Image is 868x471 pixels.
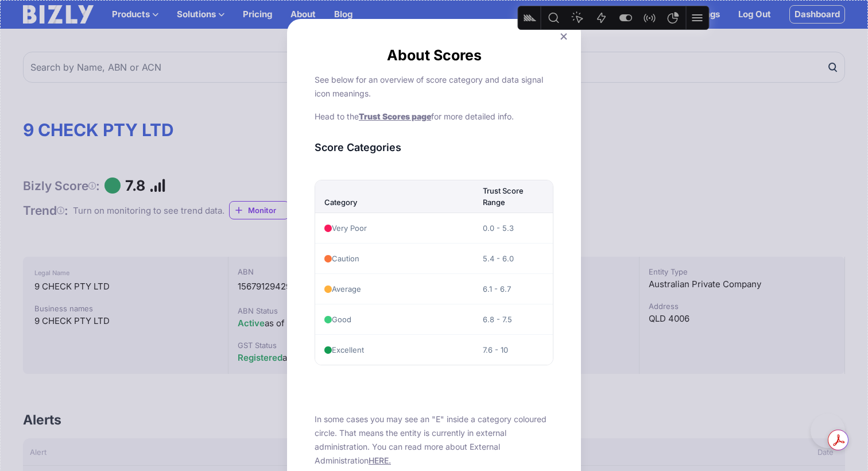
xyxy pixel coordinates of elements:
td: Average [315,273,474,304]
p: In some cases you may see an "E" inside a category coloured circle. That means the entity is curr... [315,412,553,468]
p: See below for an overview of score category and data signal icon meanings. [315,73,553,101]
h3: Score Categories [315,140,553,156]
td: Very Poor [315,213,474,243]
td: Good [315,304,474,334]
td: 7.6 - 10 [474,334,553,365]
td: Excellent [315,334,474,365]
td: 0.0 - 5.3 [474,213,553,243]
h2: About Scores [315,47,553,64]
a: HERE. [369,455,391,465]
p: Head to the for more detailed info. [315,110,553,123]
iframe: Toggle Customer Support [811,414,845,448]
th: Category [315,180,474,213]
td: 5.4 - 6.0 [474,243,553,273]
th: Trust Score Range [474,180,553,213]
a: Trust Scores page [359,111,431,121]
td: 6.1 - 6.7 [474,273,553,304]
td: Caution [315,243,474,273]
td: 6.8 - 7.5 [474,304,553,334]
